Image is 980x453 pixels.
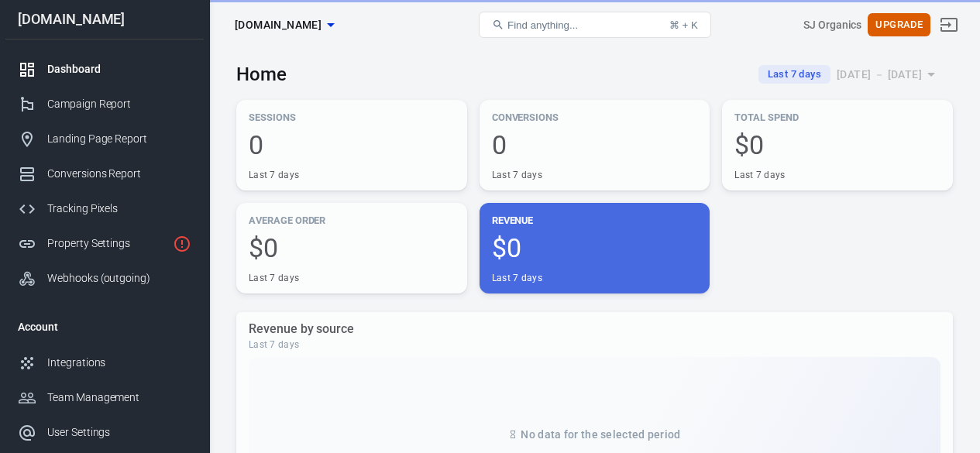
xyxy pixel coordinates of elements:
a: Webhooks (outgoing) [5,261,204,296]
button: [DOMAIN_NAME] [229,11,340,39]
a: Sign out [930,6,968,43]
div: Property Settings [47,235,167,252]
a: Campaign Report [5,87,204,122]
button: Upgrade [868,13,930,37]
span: Find anything... [507,19,578,31]
div: Campaign Report [47,96,191,112]
div: User Settings [47,424,191,441]
div: ⌘ + K [669,19,698,31]
a: Team Management [5,380,204,415]
div: [DOMAIN_NAME] [5,12,204,26]
button: Find anything...⌘ + K [479,12,711,38]
a: Property Settings [5,226,204,261]
div: Team Management [47,390,191,406]
div: Account id: ZqcgKDFp [803,17,861,33]
a: Dashboard [5,52,204,87]
svg: Property is not installed yet [173,235,191,253]
li: Account [5,308,204,345]
span: threestepformula.in [235,15,322,35]
div: Tracking Pixels [47,201,191,217]
a: Integrations [5,345,204,380]
div: Webhooks (outgoing) [47,270,191,287]
a: Tracking Pixels [5,191,204,226]
div: Landing Page Report [47,131,191,147]
h3: Home [236,63,287,85]
div: Integrations [47,355,191,371]
a: Conversions Report [5,156,204,191]
a: Landing Page Report [5,122,204,156]
div: Dashboard [47,61,191,77]
div: Conversions Report [47,166,191,182]
a: User Settings [5,415,204,450]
